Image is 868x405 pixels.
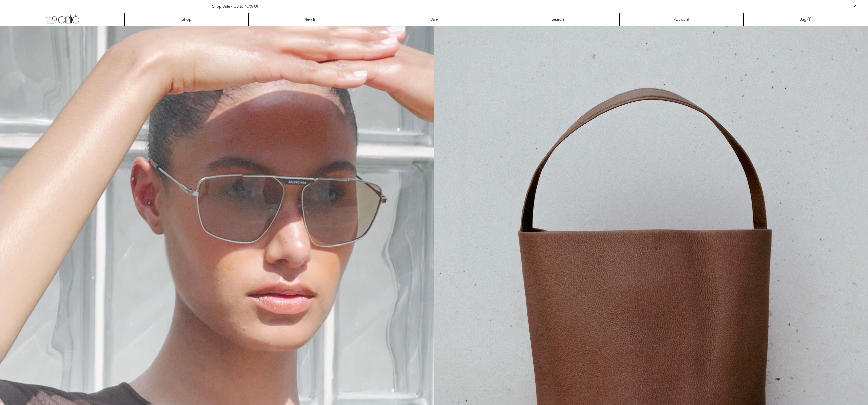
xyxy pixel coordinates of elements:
span: 1 [809,17,810,22]
a: New In [249,13,372,26]
a: Shop Sale - Up to 70% Off [212,4,260,9]
span: ) [809,17,811,23]
a: Search [496,13,620,26]
a: Bag () [744,13,867,26]
a: Sale [372,13,496,26]
a: Account [620,13,744,26]
a: Shop [125,13,249,26]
